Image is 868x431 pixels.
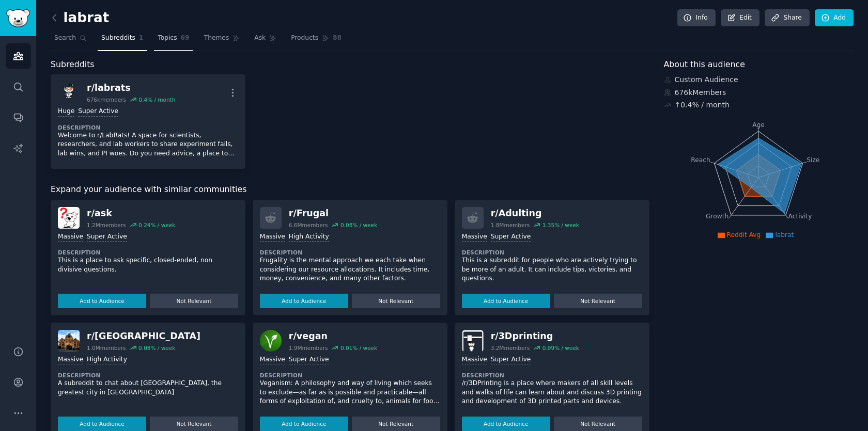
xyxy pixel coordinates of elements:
[462,294,550,308] button: Add to Audience
[251,30,280,51] a: Ask
[58,417,146,431] button: Add to Audience
[260,232,285,242] div: Massive
[87,232,127,242] div: Super Active
[462,355,487,365] div: Massive
[289,330,377,343] div: r/ vegan
[58,232,83,242] div: Massive
[260,379,440,406] p: Veganism: A philosophy and way of living which seeks to exclude—as far as is possible and practic...
[58,131,238,158] p: Welcome to r/LabRats! A space for scientists, researchers, and lab workers to share experiment fa...
[807,156,819,163] tspan: Size
[58,330,80,352] img: melbourne
[204,34,229,43] span: Themes
[462,379,642,406] p: /r/3DPrinting is a place where makers of all skill levels and walks of life can learn about and d...
[51,183,246,196] span: Expand your audience with similar communities
[677,9,716,27] a: Info
[462,372,642,379] dt: Description
[87,82,175,94] div: r/ labrats
[340,344,377,352] div: 0.01 % / week
[138,221,175,229] div: 0.24 % / week
[664,58,745,71] span: About this audience
[158,34,177,43] span: Topics
[51,74,245,169] a: labratsr/labrats676kmembers0.4% / monthHugeSuper ActiveDescriptionWelcome to r/LabRats! A space f...
[139,34,144,43] span: 1
[675,100,730,110] div: ↑ 0.4 % / month
[87,355,127,365] div: High Activity
[58,124,238,131] dt: Description
[6,9,30,27] img: GummySearch logo
[491,355,531,365] div: Super Active
[289,355,329,365] div: Super Active
[260,330,282,352] img: vegan
[150,294,238,308] button: Not Relevant
[87,207,175,220] div: r/ ask
[87,221,126,229] div: 1.2M members
[491,344,530,352] div: 3.2M members
[721,9,760,27] a: Edit
[664,87,854,98] div: 676k Members
[289,232,329,242] div: High Activity
[98,30,147,51] a: Subreddits1
[58,82,80,103] img: labrats
[138,96,175,103] div: 0.4 % / month
[542,344,579,352] div: 0.09 % / week
[260,417,348,431] button: Add to Audience
[51,58,95,71] span: Subreddits
[58,355,83,365] div: Massive
[58,249,238,256] dt: Description
[260,249,440,256] dt: Description
[87,330,200,343] div: r/ [GEOGRAPHIC_DATA]
[260,256,440,283] p: Frugality is the mental approach we each take when considering our resource allocations. It inclu...
[691,156,710,163] tspan: Reach
[58,107,74,117] div: Huge
[706,213,729,220] tspan: Growth
[150,417,238,431] button: Not Relevant
[333,34,342,43] span: 88
[260,372,440,379] dt: Description
[138,344,175,352] div: 0.08 % / week
[58,379,238,397] p: A subreddit to chat about [GEOGRAPHIC_DATA], the greatest city in [GEOGRAPHIC_DATA]
[78,107,118,117] div: Super Active
[664,74,854,85] div: Custom Audience
[491,232,531,242] div: Super Active
[462,330,484,352] img: 3Dprinting
[87,96,126,103] div: 676k members
[51,30,90,51] a: Search
[260,355,285,365] div: Massive
[254,34,266,43] span: Ask
[340,221,377,229] div: 0.08 % / week
[289,344,328,352] div: 1.9M members
[491,221,530,229] div: 1.8M members
[289,221,328,229] div: 6.6M members
[352,417,440,431] button: Not Relevant
[491,330,579,343] div: r/ 3Dprinting
[58,294,146,308] button: Add to Audience
[775,231,794,238] span: labrat
[462,256,642,283] p: This is a subreddit for people who are actively trying to be more of an adult. It can include tip...
[291,34,318,43] span: Products
[289,207,377,220] div: r/ Frugal
[491,207,579,220] div: r/ Adulting
[352,294,440,308] button: Not Relevant
[752,121,765,129] tspan: Age
[765,9,809,27] a: Share
[542,221,579,229] div: 1.35 % / week
[51,10,109,26] h2: labrat
[58,207,80,229] img: ask
[727,231,761,238] span: Reddit Avg
[815,9,854,27] a: Add
[58,256,238,274] p: This is a place to ask specific, closed-ended, non divisive questions.
[154,30,193,51] a: Topics69
[554,417,642,431] button: Not Relevant
[462,232,487,242] div: Massive
[554,294,642,308] button: Not Relevant
[462,249,642,256] dt: Description
[101,34,135,43] span: Subreddits
[200,30,244,51] a: Themes
[181,34,190,43] span: 69
[54,34,76,43] span: Search
[58,372,238,379] dt: Description
[260,294,348,308] button: Add to Audience
[287,30,345,51] a: Products88
[462,417,550,431] button: Add to Audience
[788,213,812,220] tspan: Activity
